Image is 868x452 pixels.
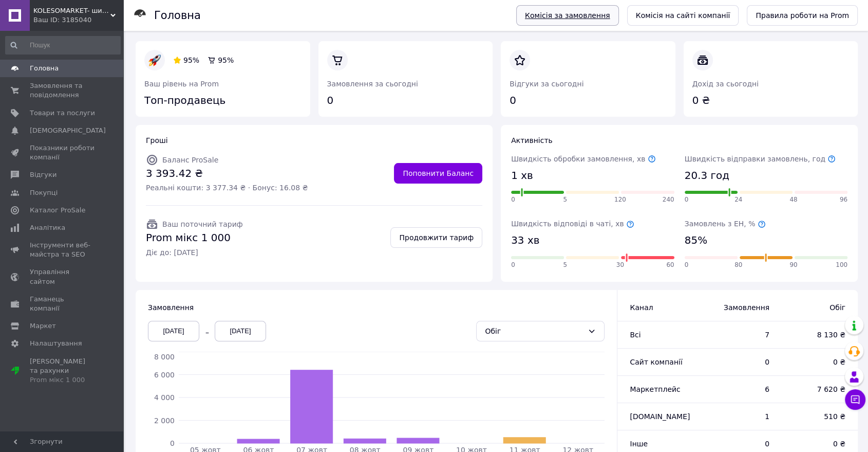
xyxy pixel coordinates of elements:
[154,416,175,424] tspan: 2 000
[685,155,836,163] span: Швидкість відправки замовлень, год
[30,109,95,118] span: Товари та послуги
[218,56,234,64] span: 95%
[146,183,308,193] span: Реальні кошти: 3 377.34 ₴ · Бонус: 16.08 ₴
[154,370,175,378] tspan: 6 000
[33,6,110,15] span: KOLESOMARKET- шини та камери для будь-якого виду транспорту
[394,163,482,184] a: Поповнити Баланс
[162,220,243,228] span: Ваш поточний тариф
[30,81,95,100] span: Замовлення та повідомлення
[685,195,689,204] span: 0
[710,384,769,394] span: 6
[516,5,619,26] a: Комісія за замовлення
[563,261,567,269] span: 5
[30,223,65,232] span: Аналітика
[790,302,845,313] span: Обіг
[734,261,742,269] span: 80
[627,5,739,26] a: Комісія на сайті компанії
[685,220,766,228] span: Замовлень з ЕН, %
[30,295,95,313] span: Гаманець компанії
[30,206,85,215] span: Каталог ProSale
[710,302,769,313] span: Замовлення
[148,321,199,341] div: [DATE]
[734,195,742,204] span: 24
[666,261,674,269] span: 60
[154,9,201,22] h1: Головна
[840,195,847,204] span: 96
[33,15,123,25] div: Ваш ID: 3185040
[789,261,797,269] span: 90
[30,188,58,197] span: Покупці
[630,385,680,393] span: Маркетплейс
[511,220,634,228] span: Швидкість відповіді в чаті, хв
[511,261,515,269] span: 0
[710,357,769,367] span: 0
[5,36,121,55] input: Пошук
[789,195,797,204] span: 48
[154,393,175,402] tspan: 4 000
[511,195,515,204] span: 0
[170,439,175,447] tspan: 0
[710,439,769,449] span: 0
[146,136,168,144] span: Гроші
[685,233,707,248] span: 85%
[511,233,539,248] span: 33 хв
[511,136,553,144] span: Активність
[790,357,845,367] span: 0 ₴
[30,339,82,348] span: Налаштування
[30,126,106,135] span: [DEMOGRAPHIC_DATA]
[685,261,689,269] span: 0
[630,440,648,448] span: Інше
[790,439,845,449] span: 0 ₴
[162,156,218,164] span: Баланс ProSale
[616,261,624,269] span: 30
[154,353,175,361] tspan: 8 000
[563,195,567,204] span: 5
[30,64,59,73] span: Головна
[30,321,56,331] span: Маркет
[146,230,243,245] span: Prom мікс 1 000
[790,411,845,422] span: 510 ₴
[790,330,845,340] span: 8 130 ₴
[146,166,308,181] span: 3 393.42 ₴
[148,303,194,312] span: Замовлення
[30,375,95,385] div: Prom мікс 1 000
[485,326,583,337] div: Обіг
[215,321,266,341] div: [DATE]
[30,241,95,259] span: Інструменти веб-майстра та SEO
[146,247,243,258] span: Діє до: [DATE]
[845,389,865,410] button: Чат з покупцем
[630,331,640,339] span: Всi
[747,5,858,26] a: Правила роботи на Prom
[630,412,690,421] span: [DOMAIN_NAME]
[630,358,682,366] span: Сайт компанії
[710,411,769,422] span: 1
[836,261,847,269] span: 100
[30,143,95,162] span: Показники роботи компанії
[511,168,533,183] span: 1 хв
[630,303,653,312] span: Канал
[511,155,656,163] span: Швидкість обробки замовлення, хв
[30,357,95,385] span: [PERSON_NAME] та рахунки
[710,330,769,340] span: 7
[30,267,95,286] span: Управління сайтом
[685,168,729,183] span: 20.3 год
[30,170,56,179] span: Відгуки
[614,195,626,204] span: 120
[790,384,845,394] span: 7 620 ₴
[390,227,482,248] a: Продовжити тариф
[663,195,674,204] span: 240
[183,56,199,64] span: 95%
